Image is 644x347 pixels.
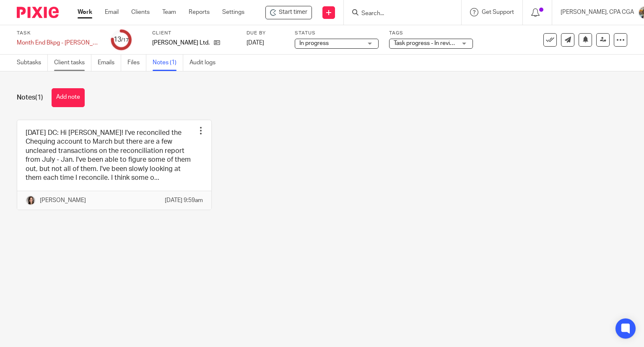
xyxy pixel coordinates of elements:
[152,39,210,47] p: [PERSON_NAME] Ltd.
[17,30,101,37] label: Task
[17,93,43,102] h1: Notes
[26,195,36,205] img: Danielle%20photo.jpg
[114,35,129,45] div: 13
[189,8,210,16] a: Reports
[131,8,150,16] a: Clients
[561,8,634,16] p: [PERSON_NAME], CPA CGA
[40,196,86,205] p: [PERSON_NAME]
[299,40,329,46] span: In progress
[389,30,473,37] label: Tags
[152,30,236,37] label: Client
[121,38,129,42] small: /17
[78,8,92,16] a: Work
[295,30,379,37] label: Status
[265,6,312,19] div: TG Schulz Ltd. - Month End Bkpg - TG Schulz - January-See note
[247,30,284,37] label: Due by
[165,196,203,205] p: [DATE] 9:59am
[52,88,85,107] button: Add note
[54,55,91,71] a: Client tasks
[482,9,514,15] span: Get Support
[279,8,307,17] span: Start timer
[105,8,119,16] a: Email
[17,39,101,47] div: Month End Bkpg - TG Schulz - January-See note
[361,10,436,18] input: Search
[127,55,146,71] a: Files
[98,55,121,71] a: Emails
[17,55,48,71] a: Subtasks
[162,8,176,16] a: Team
[153,55,183,71] a: Notes (1)
[247,40,264,46] span: [DATE]
[190,55,222,71] a: Audit logs
[17,7,59,18] img: Pixie
[35,94,43,101] span: (1)
[394,40,494,46] span: Task progress - In review (reviewer) + 2
[17,39,101,47] div: Month End Bkpg - [PERSON_NAME] - January-See note
[222,8,244,16] a: Settings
